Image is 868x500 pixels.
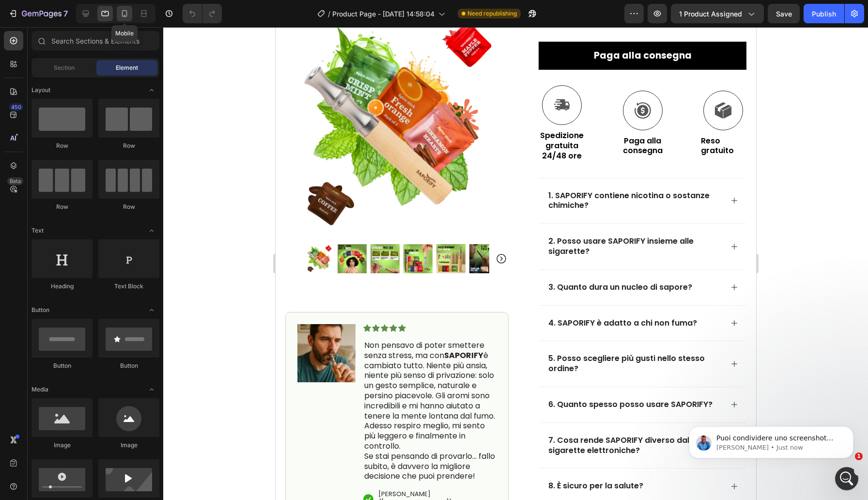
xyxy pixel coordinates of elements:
[273,255,417,266] p: 3. Quanto dura un nucleo di sapore?
[103,463,220,480] p: [PERSON_NAME] ([GEOGRAPHIC_DATA])
[273,291,421,301] p: 4. SAPORIFY è adatto a chi non fuma?
[276,27,756,500] iframe: Design area
[31,385,48,394] span: Media
[31,441,93,450] div: Image
[31,86,50,94] span: Layout
[31,31,159,50] input: Search Sections & Elements
[768,4,800,23] button: Save
[263,15,471,43] button: <p>Paga alla consegna</p>
[273,327,446,347] p: 5. Posso scegliere più gusti nello stesso ordine?
[273,164,446,184] p: 1. SAPORIFY contiene nicotina o sostanze chimiche?
[144,82,159,98] span: Toggle open
[98,203,159,211] div: Row
[54,63,75,72] span: Section
[344,109,389,129] p: Paga alla consegna
[425,109,470,129] p: Reso gratuito
[776,10,792,18] span: Save
[332,9,434,19] span: Product Page - [DATE] 14:58:04
[835,467,858,490] iframe: Intercom live chat
[679,9,742,19] span: 1 product assigned
[812,9,836,19] div: Publish
[273,373,437,383] p: 6. Quanto spesso posso usare SAPORIFY?
[31,361,93,370] div: Button
[144,302,159,318] span: Toggle open
[9,103,23,111] div: 450
[7,177,23,185] div: Beta
[31,306,49,314] span: Button
[264,124,309,134] p: 24/48 ore
[183,4,222,23] div: Undo/Redo
[855,453,863,460] span: 1
[273,408,446,429] p: 7. Cosa rende SAPORIFY diverso dalle sigarette elettroniche?
[318,20,416,37] p: Paga alla consegna
[63,8,68,19] p: 7
[467,9,517,18] span: Need republishing
[273,209,446,230] p: 2. Posso usare SAPORIFY insieme alle sigarette?
[4,4,72,23] button: 7
[144,223,159,238] span: Toggle open
[116,63,138,72] span: Element
[98,141,159,150] div: Row
[804,4,844,23] button: Publish
[273,454,368,464] p: 8. È sicuro per la salute?
[31,141,93,150] div: Row
[98,441,159,450] div: Image
[328,9,330,19] span: /
[98,361,159,370] div: Button
[98,282,159,291] div: Text Block
[264,104,309,124] p: Spedizione gratuita
[31,282,93,291] div: Heading
[144,382,159,397] span: Toggle open
[674,406,868,474] iframe: Intercom notifications message
[31,203,93,211] div: Row
[31,226,44,235] span: Text
[671,4,764,23] button: 1 product assigned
